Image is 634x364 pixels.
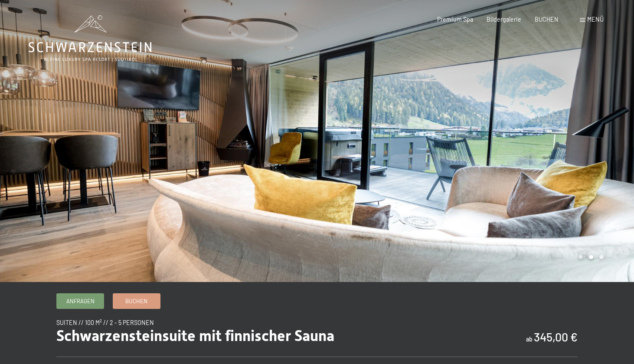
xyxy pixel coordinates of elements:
span: Anfragen [66,297,95,305]
a: BUCHEN [535,16,559,23]
span: Buchen [125,297,147,305]
a: Buchen [113,294,160,308]
a: Premium Spa [437,16,473,23]
span: Menü [587,16,604,23]
span: Schwarzensteinsuite mit finnischer Sauna [56,327,334,344]
span: Suiten // 100 m² // 2 - 5 Personen [56,319,154,326]
a: Bildergalerie [487,16,521,23]
b: 345,00 € [534,330,578,344]
span: ab [526,335,533,343]
a: Anfragen [57,294,104,308]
